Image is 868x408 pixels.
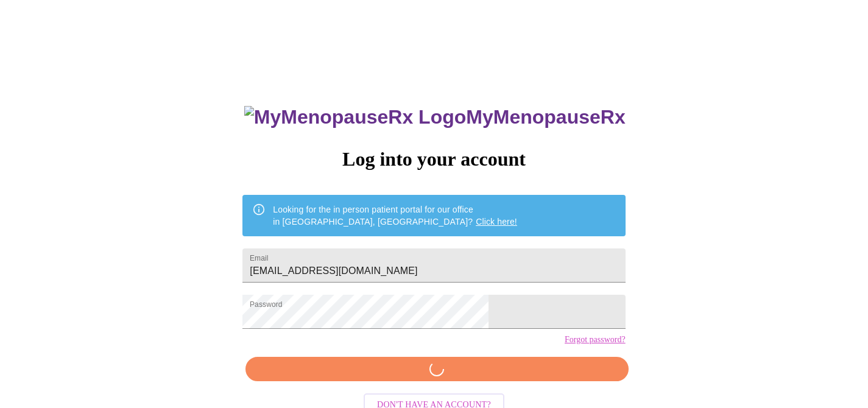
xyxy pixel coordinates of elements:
a: Click here! [476,217,517,227]
h3: Log into your account [242,148,625,171]
a: Forgot password? [565,335,626,345]
img: MyMenopauseRx Logo [244,106,466,128]
h3: MyMenopauseRx [244,106,626,128]
div: Looking for the in person patient portal for our office in [GEOGRAPHIC_DATA], [GEOGRAPHIC_DATA]? [273,199,517,233]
